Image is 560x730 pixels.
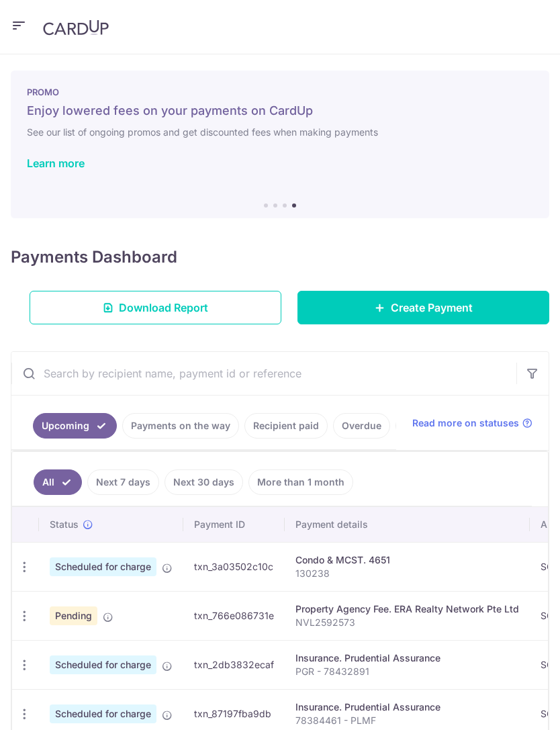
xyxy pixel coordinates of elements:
[183,507,285,542] th: Payment ID
[30,291,281,324] a: Download Report
[395,413,459,439] a: Cancelled
[43,19,109,36] img: CardUp
[33,413,117,439] a: Upcoming
[34,469,82,495] a: All
[11,352,516,395] input: Search by recipient name, payment id or reference
[295,651,519,665] div: Insurance. Prudential Assurance
[27,124,533,140] h6: See our list of ongoing promos and get discounted fees when making payments
[333,413,390,439] a: Overdue
[473,690,547,723] iframe: Opens a widget where you can find more information
[295,616,519,629] p: NVL2592573
[50,655,156,674] span: Scheduled for charge
[295,567,519,580] p: 130238
[27,156,85,170] a: Learn more
[412,416,519,430] span: Read more on statuses
[391,300,473,316] span: Create Payment
[50,606,97,625] span: Pending
[412,416,532,430] a: Read more on statuses
[50,704,156,723] span: Scheduled for charge
[295,700,519,714] div: Insurance. Prudential Assurance
[295,665,519,678] p: PGR - 78432891
[50,518,79,531] span: Status
[183,640,285,689] td: txn_2db3832ecaf
[165,469,243,495] a: Next 30 days
[119,300,208,316] span: Download Report
[122,413,239,439] a: Payments on the way
[27,87,533,97] p: PROMO
[295,602,519,616] div: Property Agency Fee. ERA Realty Network Pte Ltd
[285,507,530,542] th: Payment details
[87,469,159,495] a: Next 7 days
[295,553,519,567] div: Condo & MCST. 4651
[244,413,328,439] a: Recipient paid
[248,469,353,495] a: More than 1 month
[183,591,285,640] td: txn_766e086731e
[27,103,533,119] h5: Enjoy lowered fees on your payments on CardUp
[297,291,549,324] a: Create Payment
[183,542,285,591] td: txn_3a03502c10c
[295,714,519,727] p: 78384461 - PLMF
[50,557,156,576] span: Scheduled for charge
[11,245,177,269] h4: Payments Dashboard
